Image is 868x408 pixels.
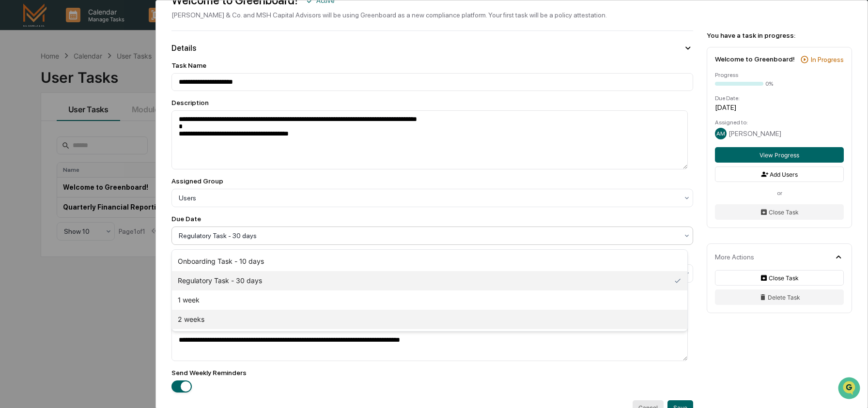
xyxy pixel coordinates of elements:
div: 🗄️ [70,123,78,131]
div: Due Date: [715,95,844,102]
div: Task Name [171,61,693,69]
button: Close Task [715,270,844,286]
button: Start new chat [165,77,176,89]
span: [PERSON_NAME] [728,130,781,137]
div: Assigned to: [715,119,844,126]
div: Start new chat [33,74,159,84]
div: 2 weeks [172,310,687,329]
div: We're available if you need us! [33,84,123,91]
div: 0% [765,80,773,87]
button: Close Task [715,204,844,220]
a: 🔎Data Lookup [6,136,65,154]
div: 🔎 [10,141,17,149]
a: 🖐️Preclearance [6,118,66,136]
div: Assigned Group [171,177,693,185]
button: Add Users [715,166,844,182]
div: [PERSON_NAME] & Co. and MSH Capital Advisors will be using Greenboard as a new compliance platfor... [171,11,607,19]
span: Attestations [80,122,120,132]
div: Onboarding Task - 10 days [172,252,687,271]
div: More Actions [715,253,754,261]
img: 1746055101610-c473b297-6a78-478c-a979-82029cc54cd1 [10,74,27,91]
button: Delete Task [715,289,844,305]
span: Data Lookup [19,140,61,150]
p: How can we help? [10,20,176,36]
div: Send Weekly Reminders [171,369,693,377]
div: In Progress [811,56,844,63]
div: Details [171,44,196,53]
div: Description [171,99,693,106]
button: View Progress [715,147,844,163]
div: Progress [715,72,844,78]
div: Regulatory Task - 30 days [172,271,687,290]
div: or [715,190,844,196]
span: Pylon [96,164,117,171]
div: [DATE] [715,104,844,111]
a: Powered byPylon [68,164,117,171]
span: AM [716,130,725,137]
div: 🖐️ [10,123,17,131]
span: Preclearance [19,122,62,132]
div: You have a task in progress: [707,31,852,39]
div: 1 week [172,290,687,310]
a: 🗄️Attestations [66,118,124,136]
iframe: Open customer support [837,376,863,402]
div: Welcome to Greenboard! [715,55,795,63]
div: Due Date [171,215,693,223]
